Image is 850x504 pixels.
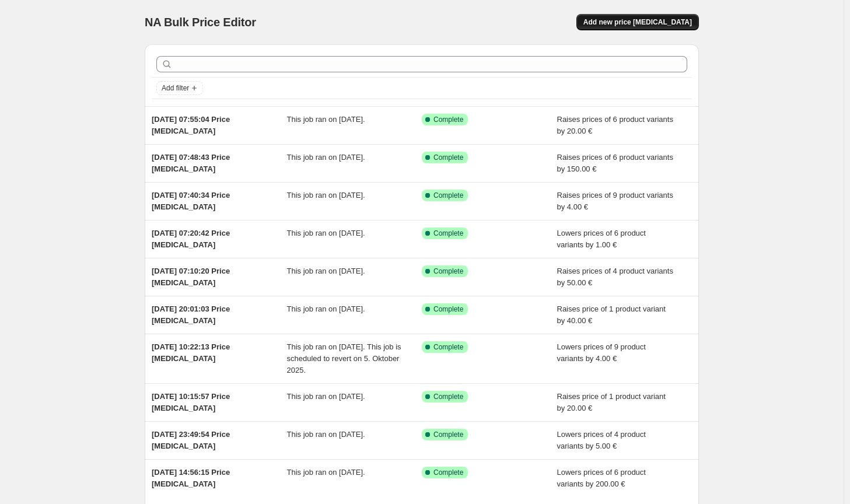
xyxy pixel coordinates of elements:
[433,468,463,477] span: Complete
[287,304,365,313] span: This job ran on [DATE].
[152,468,230,488] span: [DATE] 14:56:15 Price [MEDICAL_DATA]
[557,267,673,287] span: Raises prices of 4 product variants by 50.00 €
[152,392,230,412] span: [DATE] 10:15:57 Price [MEDICAL_DATA]
[287,267,365,275] span: This job ran on [DATE].
[557,468,646,488] span: Lowers prices of 6 product variants by 200.00 €
[433,342,463,352] span: Complete
[287,191,365,199] span: This job ran on [DATE].
[557,153,673,173] span: Raises prices of 6 product variants by 150.00 €
[287,392,365,401] span: This job ran on [DATE].
[152,191,230,211] span: [DATE] 07:40:34 Price [MEDICAL_DATA]
[433,229,463,238] span: Complete
[287,229,365,237] span: This job ran on [DATE].
[433,430,463,439] span: Complete
[152,304,230,325] span: [DATE] 20:01:03 Price [MEDICAL_DATA]
[152,115,230,135] span: [DATE] 07:55:04 Price [MEDICAL_DATA]
[152,267,230,287] span: [DATE] 07:10:20 Price [MEDICAL_DATA]
[433,304,463,314] span: Complete
[557,191,673,211] span: Raises prices of 9 product variants by 4.00 €
[557,229,646,249] span: Lowers prices of 6 product variants by 1.00 €
[433,191,463,200] span: Complete
[557,392,666,412] span: Raises price of 1 product variant by 20.00 €
[152,229,230,249] span: [DATE] 07:20:42 Price [MEDICAL_DATA]
[557,115,673,135] span: Raises prices of 6 product variants by 20.00 €
[152,342,230,363] span: [DATE] 10:22:13 Price [MEDICAL_DATA]
[433,392,463,401] span: Complete
[287,430,365,439] span: This job ran on [DATE].
[433,115,463,124] span: Complete
[287,468,365,477] span: This job ran on [DATE].
[156,81,203,95] button: Add filter
[433,267,463,276] span: Complete
[152,430,230,450] span: [DATE] 23:49:54 Price [MEDICAL_DATA]
[145,16,256,29] span: NA Bulk Price Editor
[162,83,189,93] span: Add filter
[287,153,365,162] span: This job ran on [DATE].
[583,17,692,27] span: Add new price [MEDICAL_DATA]
[287,115,365,124] span: This job ran on [DATE].
[557,304,666,325] span: Raises price of 1 product variant by 40.00 €
[576,14,699,30] button: Add new price [MEDICAL_DATA]
[152,153,230,173] span: [DATE] 07:48:43 Price [MEDICAL_DATA]
[433,153,463,162] span: Complete
[557,342,646,363] span: Lowers prices of 9 product variants by 4.00 €
[557,430,646,450] span: Lowers prices of 4 product variants by 5.00 €
[287,342,401,374] span: This job ran on [DATE]. This job is scheduled to revert on 5. Oktober 2025.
